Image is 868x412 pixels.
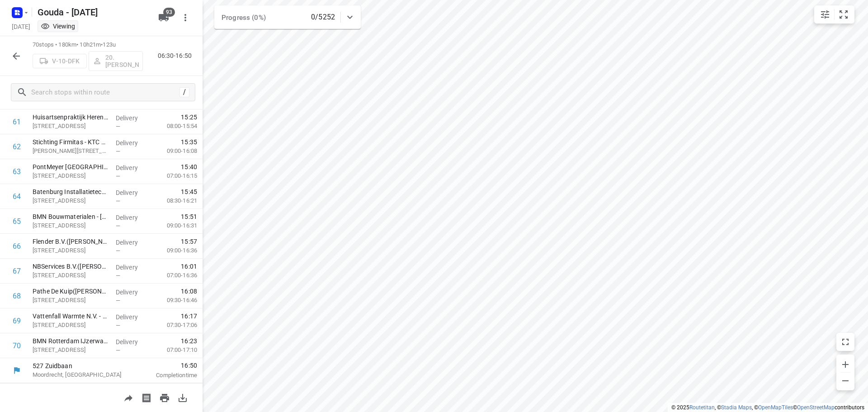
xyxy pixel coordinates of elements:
[181,312,197,321] span: 16:17
[156,393,174,402] span: Print route
[152,122,197,131] p: 08:00-15:54
[33,237,108,246] p: Flender B.V.(Monique de Heiden)
[116,288,149,297] p: Delivery
[116,313,149,322] p: Delivery
[222,14,266,22] span: Progress (0%)
[137,361,197,370] span: 16:50
[116,138,149,147] p: Delivery
[116,337,149,346] p: Delivery
[116,263,149,272] p: Delivery
[13,317,21,325] div: 69
[152,171,197,180] p: 07:00-16:15
[181,287,197,296] span: 16:08
[33,212,108,221] p: BMN Bouwmaterialen - Rotterdam(Belinda)
[181,336,197,346] span: 16:23
[116,123,120,130] span: —
[152,346,197,355] p: 07:00-17:10
[13,118,21,126] div: 61
[116,213,149,222] p: Delivery
[181,262,197,271] span: 16:01
[181,187,197,196] span: 15:45
[155,9,173,27] button: 93
[33,271,108,280] p: [STREET_ADDRESS]
[33,361,127,370] p: 527 Zuidbaan
[119,393,137,402] span: Share route
[835,5,853,24] button: Fit zoom
[13,292,21,300] div: 68
[33,171,108,180] p: Bovenstraat 224, Rotterdam
[33,137,108,147] p: Stichting Firmitas - KTC PLUS(Sabra en Gita)
[214,5,361,29] div: Progress (0%)0/5252
[116,247,120,254] span: —
[152,246,197,255] p: 09:00-16:36
[33,287,108,296] p: Pathe De Kuip([PERSON_NAME])
[101,41,103,48] span: •
[152,147,197,156] p: 09:00-16:08
[33,246,108,255] p: [STREET_ADDRESS]
[33,221,108,230] p: Stadionweg 31-B, Rotterdam
[163,8,175,17] span: 93
[137,393,156,402] span: Print shipping labels
[116,148,120,155] span: —
[31,85,179,99] input: Search stops within route
[152,221,197,230] p: 09:00-16:31
[33,336,108,346] p: BMN Rotterdam IJzerwaren(Raymond Janssen)
[174,393,192,402] span: Download route
[152,321,197,330] p: 07:30-17:06
[116,163,149,172] p: Delivery
[116,347,120,354] span: —
[116,114,149,123] p: Delivery
[116,198,120,204] span: —
[13,242,21,251] div: 66
[33,370,127,379] p: Moordrecht, [GEOGRAPHIC_DATA]
[116,238,149,247] p: Delivery
[33,321,108,330] p: [STREET_ADDRESS]
[721,404,752,411] a: Stadia Maps
[137,371,197,380] p: Completion time
[152,196,197,205] p: 08:30-16:21
[689,404,715,411] a: Routetitan
[181,113,197,122] span: 15:25
[33,122,108,131] p: [STREET_ADDRESS]
[13,142,21,151] div: 62
[116,188,149,197] p: Delivery
[13,167,21,176] div: 63
[181,162,197,171] span: 15:40
[13,217,21,226] div: 65
[814,5,854,24] div: small contained button group
[33,196,108,205] p: Zuiddiepjeskade 36, Rotterdam
[179,87,189,97] div: /
[13,192,21,201] div: 64
[181,137,197,147] span: 15:35
[33,162,108,171] p: PontMeyer Rotterdam(Meneer Vuijk)
[152,271,197,280] p: 07:00-16:36
[33,262,108,271] p: NBServices B.V.(Nathalie Boon)
[152,296,197,305] p: 09:30-16:46
[33,41,143,49] p: 70 stops • 180km • 10h21m
[33,296,108,305] p: Cor Kieboomplein 501, Rotterdam
[671,404,864,411] li: © 2025 , © , © © contributors
[158,51,195,61] p: 06:30-16:50
[758,404,793,411] a: OpenMapTiles
[41,22,75,31] div: You are currently in view mode. To make any changes, go to edit project.
[816,5,834,24] button: Map settings
[116,173,120,180] span: —
[311,12,335,23] p: 0/5252
[116,223,120,229] span: —
[797,404,835,411] a: OpenStreetMap
[33,346,108,355] p: Olympiaweg 34-B, Rotterdam
[33,113,108,122] p: Huisartsenpraktijk Herenwaard(Halima Mahaboeb)
[13,341,21,350] div: 70
[13,267,21,275] div: 67
[116,272,120,279] span: —
[116,297,120,304] span: —
[176,9,194,27] button: More
[181,237,197,246] span: 15:57
[181,212,197,221] span: 15:51
[33,312,108,321] p: Vattenfall Warmte N.V. - Rotterdam(Rosita d’Ambrosio)
[33,147,108,156] p: Van Wijngaardenlaan 1, Rotterdam
[103,41,116,48] span: 123u
[116,322,120,329] span: —
[33,187,108,196] p: Batenburg Installatietechniek - Zuiddiepjeskade(Margret Zegelaar)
